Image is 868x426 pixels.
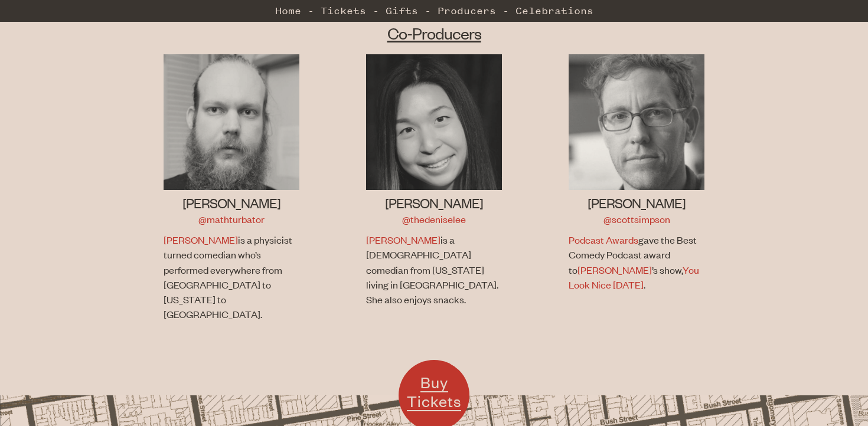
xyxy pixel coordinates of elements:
img: Scott Simpson [569,54,704,190]
a: @mathturbator [198,212,265,225]
a: You Look Nice [DATE] [569,263,699,291]
a: @thedeniselee [402,212,466,225]
span: Buy Tickets [407,372,461,411]
p: gave the Best Comedy Podcast award to ’s show, . [569,232,701,292]
a: [PERSON_NAME] [577,263,652,276]
p: is a physicist turned comedian who’s performed everywhere from [GEOGRAPHIC_DATA] to [US_STATE] to... [164,232,296,322]
a: @scottsimpson [603,212,670,225]
a: [PERSON_NAME] [164,233,238,246]
h2: Co-Producers [130,22,738,44]
a: Podcast Awards [569,233,638,246]
a: [PERSON_NAME] [366,233,440,246]
img: Jon Allen [164,54,299,190]
p: is a [DEMOGRAPHIC_DATA] comedian from [US_STATE] living in [GEOGRAPHIC_DATA]. She also enjoys sna... [366,232,499,307]
h3: [PERSON_NAME] [366,194,502,212]
img: Denise Lee [366,54,502,190]
h3: [PERSON_NAME] [164,194,299,212]
h3: [PERSON_NAME] [569,194,704,212]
